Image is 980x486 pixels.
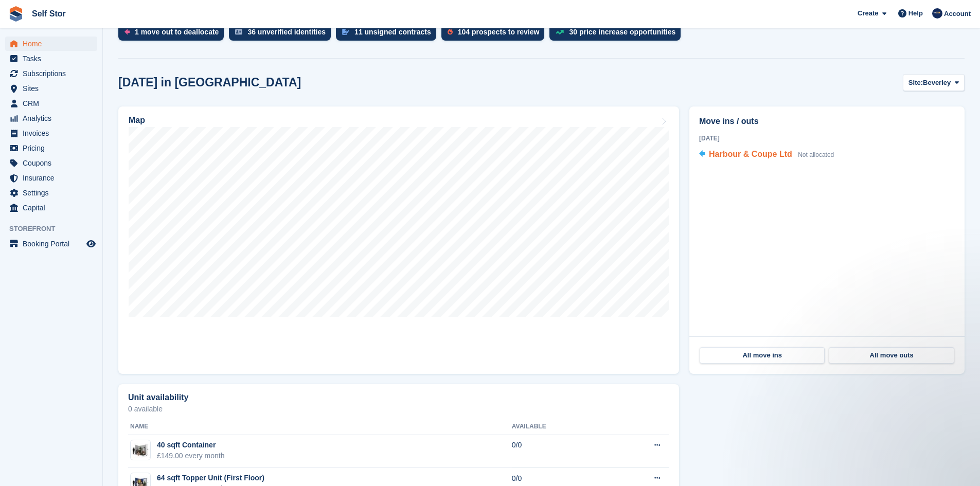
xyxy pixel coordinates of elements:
[798,151,834,158] span: Not allocated
[923,78,951,88] span: Beverley
[23,141,84,155] span: Pricing
[699,115,955,128] h2: Move ins / outs
[5,141,97,155] a: menu
[5,156,97,170] a: menu
[85,238,97,250] a: Preview store
[23,171,84,185] span: Insurance
[829,347,954,364] a: All move outs
[118,106,679,374] a: Map
[128,419,512,435] th: Name
[23,81,84,96] span: Sites
[5,51,97,66] a: menu
[5,186,97,200] a: menu
[157,451,225,461] div: £149.00 every month
[23,51,84,66] span: Tasks
[118,23,229,46] a: 1 move out to deallocate
[458,28,540,36] div: 104 prospects to review
[23,237,84,251] span: Booking Portal
[23,111,84,125] span: Analytics
[128,393,188,402] h2: Unit availability
[235,29,242,35] img: verify_identity-adf6edd0f0f0b5bbfe63781bf79b02c33cf7c696d77639b501bdc392416b5a36.svg
[5,37,97,51] a: menu
[23,37,84,51] span: Home
[903,74,965,91] button: Site: Beverley
[5,81,97,96] a: menu
[247,28,326,36] div: 36 unverified identities
[128,405,669,412] p: 0 available
[932,8,942,19] img: Chris Rice
[709,150,792,158] span: Harbour & Coupe Ltd
[699,134,955,143] div: [DATE]
[556,30,564,34] img: price_increase_opportunities-93ffe204e8149a01c8c9dc8f82e8f89637d9d84a8eef4429ea346261dce0b2c0.svg
[23,126,84,140] span: Invoices
[23,66,84,81] span: Subscriptions
[699,148,834,161] a: Harbour & Coupe Ltd Not allocated
[441,23,550,46] a: 104 prospects to review
[512,435,609,467] td: 0/0
[354,28,431,36] div: 11 unsigned contracts
[5,111,97,125] a: menu
[5,96,97,111] a: menu
[944,9,971,19] span: Account
[229,23,336,46] a: 36 unverified identities
[23,186,84,200] span: Settings
[448,29,453,35] img: prospect-51fa495bee0391a8d652442698ab0144808aea92771e9ea1ae160a38d050c398.svg
[23,156,84,170] span: Coupons
[28,5,70,22] a: Self Stor
[23,201,84,215] span: Capital
[9,224,102,234] span: Storefront
[512,419,609,435] th: Available
[5,66,97,81] a: menu
[131,443,150,458] img: 40-sqft-unit.jpg
[858,8,878,19] span: Create
[23,96,84,111] span: CRM
[157,440,225,451] div: 40 sqft Container
[8,6,24,22] img: stora-icon-8386f47178a22dfd0bd8f6a31ec36ba5ce8667c1dd55bd0f319d3a0aa187defe.svg
[569,28,675,36] div: 30 price increase opportunities
[118,76,301,89] h2: [DATE] in [GEOGRAPHIC_DATA]
[908,8,923,19] span: Help
[342,29,349,35] img: contract_signature_icon-13c848040528278c33f63329250d36e43548de30e8caae1d1a13099fd9432cc5.svg
[908,78,923,88] span: Site:
[129,116,145,125] h2: Map
[5,201,97,215] a: menu
[124,29,130,35] img: move_outs_to_deallocate_icon-f764333ba52eb49d3ac5e1228854f67142a1ed5810a6f6cc68b1a99e826820c5.svg
[700,347,825,364] a: All move ins
[5,126,97,140] a: menu
[157,473,264,483] div: 64 sqft Topper Unit (First Floor)
[5,171,97,185] a: menu
[336,23,441,46] a: 11 unsigned contracts
[135,28,219,36] div: 1 move out to deallocate
[549,23,686,46] a: 30 price increase opportunities
[5,237,97,251] a: menu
